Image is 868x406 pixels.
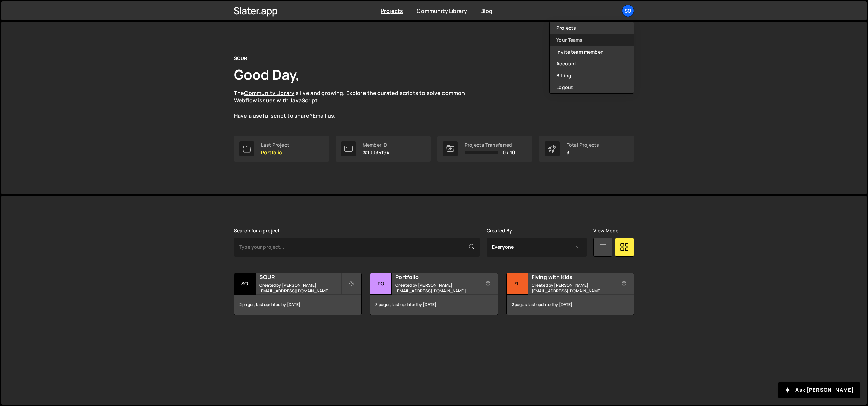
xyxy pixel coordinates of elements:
[261,142,289,148] div: Last Project
[370,273,392,295] div: Po
[550,46,634,58] a: Invite team member
[234,273,256,295] div: SO
[261,150,289,155] p: Portfolio
[532,282,613,294] small: Created by [PERSON_NAME][EMAIL_ADDRESS][DOMAIN_NAME]
[550,81,634,93] button: Logout
[567,142,599,148] div: Total Projects
[313,112,334,119] a: Email us
[244,89,294,97] a: Community Library
[363,150,390,155] p: #10036194
[465,142,515,148] div: Projects Transferred
[370,295,497,315] div: 3 pages, last updated by [DATE]
[506,273,634,315] a: Fl Flying with Kids Created by [PERSON_NAME][EMAIL_ADDRESS][DOMAIN_NAME] 2 pages, last updated by...
[778,382,860,398] button: Ask [PERSON_NAME]
[370,273,498,315] a: Po Portfolio Created by [PERSON_NAME][EMAIL_ADDRESS][DOMAIN_NAME] 3 pages, last updated by [DATE]
[234,295,361,315] div: 2 pages, last updated by [DATE]
[234,54,248,62] div: SOUR
[502,150,515,155] span: 0 / 10
[507,273,528,295] div: Fl
[567,150,599,155] p: 3
[550,69,634,81] a: Billing
[550,22,634,34] a: Projects
[363,142,390,148] div: Member ID
[480,7,492,15] a: Blog
[234,228,280,234] label: Search for a project
[622,5,634,17] a: SO
[259,282,341,294] small: Created by [PERSON_NAME][EMAIL_ADDRESS][DOMAIN_NAME]
[532,273,613,281] h2: Flying with Kids
[417,7,467,15] a: Community Library
[234,238,480,257] input: Type your project...
[234,65,300,84] h1: Good Day,
[550,34,634,46] a: Your Teams
[593,228,618,234] label: View Mode
[487,228,512,234] label: Created By
[507,295,634,315] div: 2 pages, last updated by [DATE]
[259,273,341,281] h2: SOUR
[234,136,329,162] a: Last Project Portfolio
[550,58,634,69] a: Account
[395,282,477,294] small: Created by [PERSON_NAME][EMAIL_ADDRESS][DOMAIN_NAME]
[381,7,403,15] a: Projects
[234,89,478,120] p: The is live and growing. Explore the curated scripts to solve common Webflow issues with JavaScri...
[395,273,477,281] h2: Portfolio
[234,273,362,315] a: SO SOUR Created by [PERSON_NAME][EMAIL_ADDRESS][DOMAIN_NAME] 2 pages, last updated by [DATE]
